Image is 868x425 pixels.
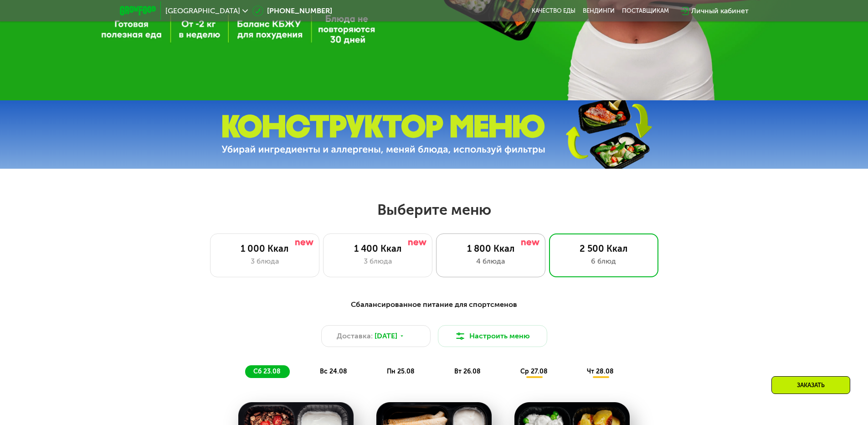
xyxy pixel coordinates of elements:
a: [PHONE_NUMBER] [252,5,332,16]
div: поставщикам [622,7,669,15]
button: Настроить меню [438,325,547,347]
h2: Выберите меню [29,201,839,219]
div: 6 блюд [559,256,649,267]
div: 1 400 Ккал [333,243,423,254]
div: Личный кабинет [691,5,749,16]
span: Доставка: [337,331,373,342]
div: Сбалансированное питание для спортсменов [164,299,704,311]
a: Вендинги [583,7,615,15]
div: 1 000 Ккал [220,243,310,254]
div: 3 блюда [220,256,310,267]
div: 3 блюда [333,256,423,267]
span: пн 25.08 [387,368,415,375]
span: сб 23.08 [253,368,281,375]
div: 1 800 Ккал [446,243,536,254]
span: [GEOGRAPHIC_DATA] [165,7,240,15]
div: Заказать [771,376,850,394]
div: 2 500 Ккал [559,243,649,254]
span: вт 26.08 [454,368,481,375]
span: вс 24.08 [320,368,347,375]
span: [DATE] [375,331,397,342]
span: ср 27.08 [520,368,548,375]
span: чт 28.08 [587,368,614,375]
div: 4 блюда [446,256,536,267]
a: Качество еды [532,7,575,15]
